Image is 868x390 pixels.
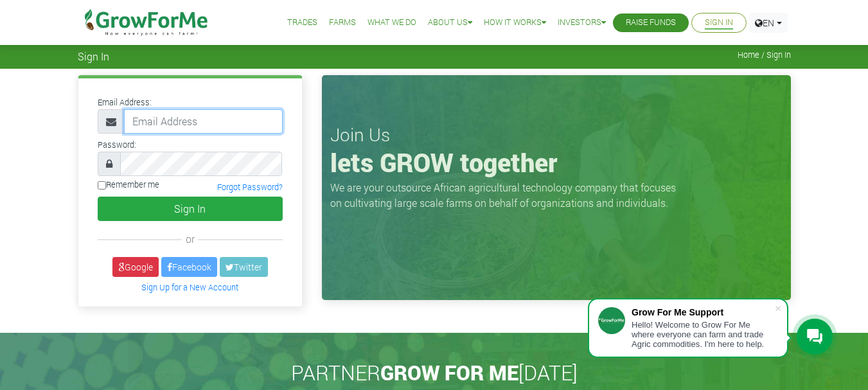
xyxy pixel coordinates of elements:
input: Remember me [98,181,106,190]
h1: lets GROW together [330,147,783,178]
label: Remember me [98,179,159,191]
div: Grow For Me Support [632,307,774,317]
label: Email Address: [98,96,152,109]
h3: Join Us [330,124,783,146]
a: Sign In [705,16,733,30]
p: We are your outsource African agricultural technology company that focuses on cultivating large s... [330,180,684,211]
div: Hello! Welcome to Grow For Me where everyone can farm and trade Agric commodities. I'm here to help. [632,320,774,349]
button: Sign In [98,197,283,221]
a: How it Works [484,16,546,30]
a: Investors [558,16,606,30]
a: EN [749,13,788,33]
span: Home / Sign In [738,50,791,60]
h2: PARTNER [DATE] [83,360,786,385]
a: Farms [329,16,356,30]
a: Forgot Password? [217,182,283,192]
a: Raise Funds [626,16,676,30]
a: What We Do [368,16,416,30]
a: About Us [428,16,472,30]
a: Trades [287,16,317,30]
span: GROW FOR ME [380,359,518,386]
div: or [98,231,283,247]
input: Email Address [124,109,283,134]
span: Sign In [78,50,109,62]
label: Password: [98,139,136,151]
a: Sign Up for a New Account [141,282,238,292]
a: Google [112,257,159,277]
